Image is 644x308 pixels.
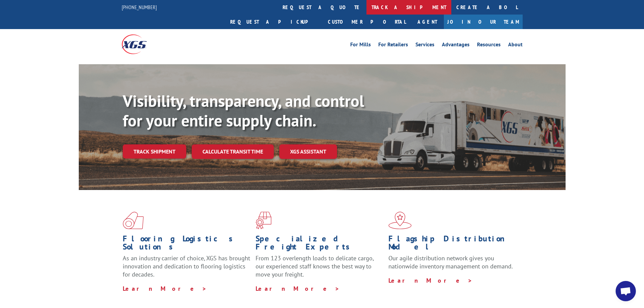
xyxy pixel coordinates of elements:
span: As an industry carrier of choice, XGS has brought innovation and dedication to flooring logistics... [123,254,250,278]
b: Visibility, transparency, and control for your entire supply chain. [123,90,364,131]
a: Learn More > [123,285,207,292]
a: [PHONE_NUMBER] [122,4,157,10]
a: Services [415,42,434,49]
a: For Retailers [378,42,408,49]
h1: Flooring Logistics Solutions [123,235,251,254]
a: Learn More > [388,277,473,284]
a: Learn More > [256,285,340,292]
a: XGS ASSISTANT [279,144,337,159]
img: xgs-icon-flagship-distribution-model-red [388,212,412,229]
a: Calculate transit time [192,144,274,159]
h1: Flagship Distribution Model [388,235,516,254]
a: For Mills [350,42,371,49]
a: Resources [477,42,501,49]
a: Customer Portal [323,15,411,29]
a: Agent [411,15,444,29]
a: About [508,42,523,49]
a: Request a pickup [225,15,323,29]
span: Our agile distribution network gives you nationwide inventory management on demand. [388,254,513,270]
img: xgs-icon-total-supply-chain-intelligence-red [123,212,144,229]
h1: Specialized Freight Experts [256,235,383,254]
a: Advantages [442,42,470,49]
a: Join Our Team [444,15,523,29]
div: Open chat [616,281,636,301]
a: Track shipment [123,144,186,159]
p: From 123 overlength loads to delicate cargo, our experienced staff knows the best way to move you... [256,254,383,284]
img: xgs-icon-focused-on-flooring-red [256,212,271,229]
